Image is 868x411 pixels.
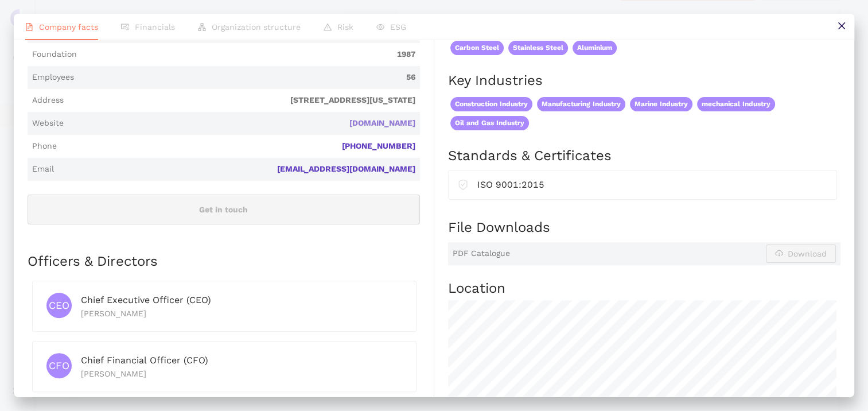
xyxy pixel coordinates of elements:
span: Manufacturing Industry [537,97,625,111]
button: close [828,14,854,40]
span: [STREET_ADDRESS][US_STATE] [68,95,415,106]
span: Marine Industry [630,97,692,111]
span: Phone [32,141,57,152]
div: ISO 9001:2015 [477,177,827,192]
span: mechanical Industry [697,97,775,111]
span: Website [32,118,64,129]
span: Financials [135,22,175,32]
span: CEO [49,293,69,317]
span: 1987 [81,49,415,60]
span: Company facts [39,22,98,32]
span: Carbon Steel [450,41,504,55]
span: Organization structure [212,22,301,32]
span: Email [32,164,54,175]
h2: Officers & Directors [28,252,420,272]
span: close [837,21,846,30]
span: ESG [390,22,406,32]
h2: Standards & Certificates [448,146,840,166]
span: Address [32,95,64,106]
span: Stainless Steel [508,41,568,55]
div: [PERSON_NAME] [81,307,402,320]
span: Chief Financial Officer (CFO) [81,355,208,366]
span: warning [324,23,332,31]
h2: File Downloads [448,218,840,238]
span: fund-view [121,23,129,31]
span: Aluminium [573,41,617,55]
span: 56 [79,72,415,83]
span: PDF Catalogue [453,248,510,259]
span: eye [376,23,384,31]
span: apartment [198,23,206,31]
span: safety-certificate [458,177,468,190]
span: Foundation [32,49,77,60]
span: CFO [49,353,69,378]
span: Construction Industry [450,97,532,111]
h2: Key Industries [448,71,840,91]
h2: Location [448,279,840,298]
span: Chief Executive Officer (CEO) [81,294,211,305]
span: Employees [32,72,74,83]
span: Oil and Gas Industry [450,116,529,130]
div: [PERSON_NAME] [81,367,402,380]
span: Risk [337,22,353,32]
